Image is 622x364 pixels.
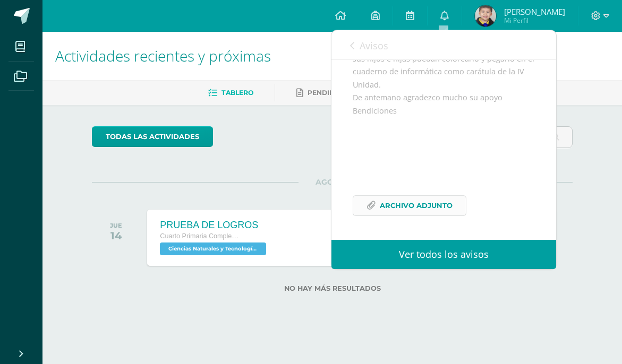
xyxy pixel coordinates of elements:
a: Tablero [208,84,253,101]
div: JUE [110,222,122,229]
img: 84261954b40c5fbdd4bd1d67239cabf1.png [475,5,496,27]
span: Cuarto Primaria Complementaria [160,232,240,240]
a: todas las Actividades [92,126,213,147]
label: No hay más resultados [92,284,573,292]
span: AGOSTO [299,177,367,187]
span: Mi Perfil [504,16,565,25]
span: Tablero [221,89,253,97]
a: Ver todos los avisos [331,240,556,269]
span: [PERSON_NAME] [504,6,565,17]
span: Avisos [360,39,388,52]
div: PRUEBA DE LOGROS [160,220,269,231]
span: Actividades recientes y próximas [55,46,271,66]
span: Ciencias Naturales y Tecnología 'A' [160,242,266,255]
a: Pendientes de entrega [296,84,398,101]
span: Pendientes de entrega [308,89,398,97]
span: Archivo Adjunto [380,196,453,215]
a: Archivo Adjunto [353,195,466,216]
div: 14 [110,229,122,242]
